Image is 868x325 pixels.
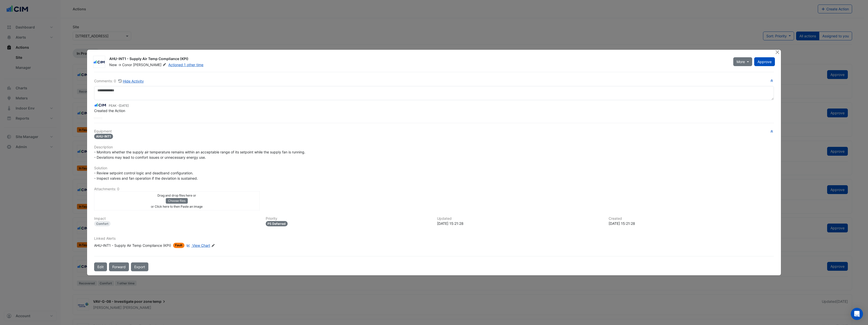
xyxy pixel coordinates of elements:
span: [PERSON_NAME] [133,62,167,67]
div: AHU-INT1 - Supply Air Temp Compliance (KPI) [109,56,727,62]
span: Created the Action [94,109,125,113]
span: AHU-INT1 [94,134,113,139]
span: Fault [173,243,184,248]
button: More [733,57,752,66]
button: Hide Activity [118,78,144,84]
span: Conor [122,63,132,67]
span: - Monitors whether the supply air temperature remains within an acceptable range of its setpoint ... [94,150,306,159]
div: AHU-INT1 - Supply Air Temp Compliance (KPI) [94,243,171,248]
h6: Priority [266,216,431,221]
h6: Solution [94,166,774,170]
span: View Chart [192,243,210,248]
button: Choose files [166,198,188,204]
button: Close [775,50,780,55]
div: Comfort [94,221,111,226]
img: CIM [94,102,107,108]
span: New [109,63,117,67]
div: [DATE] 15:21:28 [437,221,603,226]
h6: Description [94,145,774,149]
h6: Created [609,216,774,221]
small: PEAK - [109,103,129,108]
small: Drag and drop files here or [157,194,196,197]
img: CIM [93,60,105,65]
button: Edit [94,262,107,271]
span: - Review setpoint control logic and deadband configuration. - Inspect valves and fan operation if... [94,171,198,180]
div: P5 Deferred [266,221,288,226]
span: More [737,59,745,64]
a: Export [131,262,148,271]
a: Actioned 1 other time [168,63,203,67]
h6: Attachments: 0 [94,187,774,191]
span: -> [118,63,121,67]
small: or Click here to then Paste an image [151,205,203,208]
a: View Chart [185,243,210,248]
h6: Updated [437,216,603,221]
h6: Equipment [94,129,774,133]
div: [DATE] 15:21:28 [609,221,774,226]
button: Forward [109,262,129,271]
h6: Linked Alerts [94,236,774,241]
h6: Impact [94,216,260,221]
button: Approve [754,57,775,66]
div: Comments: 0 [94,78,144,84]
span: Approve [757,60,772,64]
span: 2025-09-29 15:21:28 [119,104,129,107]
fa-icon: Edit Linked Alerts [211,244,215,248]
div: Open Intercom Messenger [851,308,863,320]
